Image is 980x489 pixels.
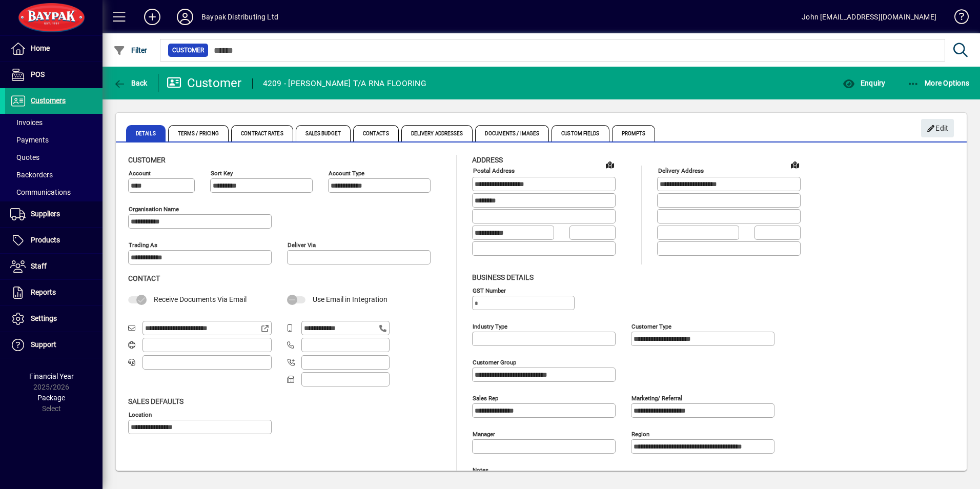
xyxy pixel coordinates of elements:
[31,314,57,322] span: Settings
[31,288,56,296] span: Reports
[126,125,166,141] span: Details
[129,206,179,213] mat-label: Organisation name
[5,201,103,227] a: Suppliers
[31,44,50,52] span: Home
[10,153,39,161] span: Quotes
[472,156,503,164] span: Address
[473,466,488,473] mat-label: Notes
[113,46,148,54] span: Filter
[111,41,150,59] button: Filter
[843,79,885,87] span: Enquiry
[472,273,534,281] span: Business details
[231,125,293,141] span: Contract Rates
[5,36,103,62] a: Home
[5,306,103,332] a: Settings
[167,75,242,91] div: Customer
[31,96,66,105] span: Customers
[128,397,183,405] span: Sales defaults
[128,156,166,164] span: Customer
[5,114,103,131] a: Invoices
[31,210,60,218] span: Suppliers
[10,118,43,127] span: Invoices
[10,188,71,196] span: Communications
[5,332,103,358] a: Support
[631,430,649,437] mat-label: Region
[840,74,888,92] button: Enquiry
[129,411,152,418] mat-label: Location
[631,394,682,401] mat-label: Marketing/ Referral
[313,295,387,303] span: Use Email in Integration
[5,228,103,253] a: Products
[103,74,159,92] app-page-header-button: Back
[5,184,103,201] a: Communications
[5,254,103,279] a: Staff
[787,156,803,173] a: View on map
[136,8,169,26] button: Add
[5,280,103,305] a: Reports
[113,79,148,87] span: Back
[37,394,65,402] span: Package
[10,171,53,179] span: Backorders
[921,119,954,137] button: Edit
[947,2,967,35] a: Knowledge Base
[288,241,316,249] mat-label: Deliver via
[473,322,507,330] mat-label: Industry type
[29,372,74,380] span: Financial Year
[296,125,351,141] span: Sales Budget
[907,79,970,87] span: More Options
[31,340,56,349] span: Support
[111,74,150,92] button: Back
[154,295,247,303] span: Receive Documents Via Email
[473,394,498,401] mat-label: Sales rep
[802,9,936,25] div: John [EMAIL_ADDRESS][DOMAIN_NAME]
[329,170,364,177] mat-label: Account Type
[473,358,516,365] mat-label: Customer group
[612,125,656,141] span: Prompts
[211,170,233,177] mat-label: Sort key
[5,166,103,184] a: Backorders
[129,170,151,177] mat-label: Account
[927,120,949,137] span: Edit
[5,131,103,149] a: Payments
[5,149,103,166] a: Quotes
[5,62,103,88] a: POS
[129,241,157,249] mat-label: Trading as
[201,9,278,25] div: Baypak Distributing Ltd
[172,45,204,55] span: Customer
[602,156,618,173] a: View on map
[10,136,49,144] span: Payments
[169,8,201,26] button: Profile
[473,430,495,437] mat-label: Manager
[401,125,473,141] span: Delivery Addresses
[31,262,47,270] span: Staff
[475,125,549,141] span: Documents / Images
[168,125,229,141] span: Terms / Pricing
[263,75,426,92] div: 4209 - [PERSON_NAME] T/A RNA FLOORING
[353,125,399,141] span: Contacts
[473,287,506,294] mat-label: GST Number
[31,70,45,78] span: POS
[905,74,972,92] button: More Options
[552,125,609,141] span: Custom Fields
[31,236,60,244] span: Products
[631,322,671,330] mat-label: Customer type
[128,274,160,282] span: Contact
